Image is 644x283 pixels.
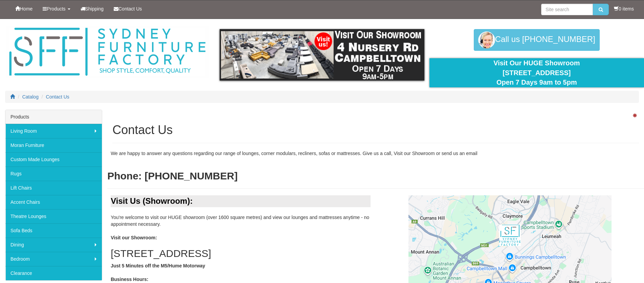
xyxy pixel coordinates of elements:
a: Home [10,0,38,17]
a: Custom Made Lounges [5,152,102,167]
h2: [STREET_ADDRESS] [111,248,371,259]
div: Products [5,110,102,124]
input: Site search [541,4,593,15]
a: Bedroom [5,252,102,266]
a: Rugs [5,167,102,181]
a: Sofa Beds [5,223,102,238]
a: Contact Us [109,0,147,17]
a: Contact Us [46,94,69,100]
a: Dining [5,238,102,252]
a: Accent Chairs [5,195,102,209]
h1: Contact Us [112,123,639,137]
a: Clearance [5,266,102,280]
a: Moran Furniture [5,138,102,152]
span: Contact Us [118,6,142,12]
div: We are happy to answer any questions regarding our range of lounges, corner modulars, recliners, ... [107,150,644,157]
b: Business Hours: [111,277,148,282]
span: Shipping [85,6,104,12]
a: Living Room [5,124,102,138]
a: Catalog [22,94,39,100]
img: showroom.gif [220,29,424,81]
span: Products [47,6,65,12]
b: Visit our Showroom: Just 5 Minutes off the M5/Hume Motorway [111,235,371,268]
img: Sydney Furniture Factory [6,26,209,78]
a: Lift Chairs [5,181,102,195]
div: Visit Us (Showroom): [111,195,371,207]
span: Home [20,6,32,12]
a: Shipping [75,0,109,17]
b: Phone: [PHONE_NUMBER] [107,170,238,181]
div: Visit Our HUGE Showroom [STREET_ADDRESS] Open 7 Days 9am to 5pm [435,58,639,87]
a: Theatre Lounges [5,209,102,223]
a: Products [38,0,75,17]
li: 0 items [614,5,634,12]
